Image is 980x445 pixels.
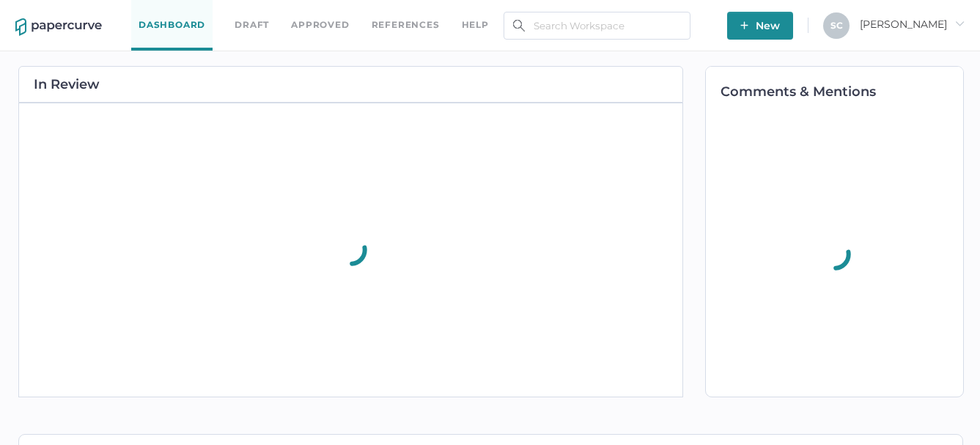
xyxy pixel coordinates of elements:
[860,18,965,31] span: [PERSON_NAME]
[805,221,865,288] div: animation
[830,20,843,31] span: S C
[34,78,100,91] h2: In Review
[372,17,440,33] a: References
[462,17,489,33] div: help
[321,216,381,284] div: animation
[513,20,525,32] img: search.bf03fe8b.svg
[727,12,793,40] button: New
[15,18,102,36] img: papercurve-logo-colour.7244d18c.svg
[954,18,965,29] i: arrow_right
[291,17,349,33] a: Approved
[235,17,269,33] a: Draft
[504,12,690,40] input: Search Workspace
[740,12,780,40] span: New
[740,21,748,29] img: plus-white.e19ec114.svg
[721,85,963,98] h2: Comments & Mentions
